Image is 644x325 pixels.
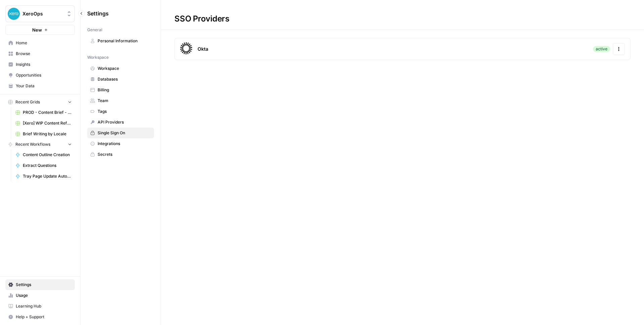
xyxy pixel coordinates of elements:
[98,119,151,125] span: API Providers
[87,9,109,17] span: Settings
[98,76,151,82] span: Databases
[8,8,20,20] img: XeroOps Logo
[87,63,154,74] a: Workspace
[5,279,75,290] a: Settings
[5,97,75,107] button: Recent Grids
[23,120,72,126] span: [Xero] WIP Content Refresh
[161,13,243,24] div: SSO Providers
[593,46,610,52] div: active
[23,131,72,137] span: Brief Writing by Locale
[5,312,75,322] button: Help + Support
[98,38,151,44] span: Personal Information
[98,141,151,147] span: Integrations
[12,171,75,182] a: Tray Page Update Automation
[5,70,75,81] a: Opportunities
[98,87,151,93] span: Billing
[5,301,75,312] a: Learning Hub
[16,292,72,298] span: Usage
[32,27,42,33] span: New
[12,118,75,129] a: [Xero] WIP Content Refresh
[12,129,75,139] a: Brief Writing by Locale
[23,109,72,115] span: PROD - Content Brief - CoreAcquisition
[16,40,72,46] span: Home
[16,83,72,89] span: Your Data
[5,48,75,59] a: Browse
[16,61,72,67] span: Insights
[16,303,72,309] span: Learning Hub
[87,54,109,60] span: Workspace
[15,99,40,105] span: Recent Grids
[16,51,72,57] span: Browse
[87,117,154,128] a: API Providers
[5,38,75,48] a: Home
[87,149,154,160] a: Secrets
[23,152,72,158] span: Content Outline Creation
[23,162,72,169] span: Extract Questions
[5,139,75,149] button: Recent Workflows
[23,173,72,179] span: Tray Page Update Automation
[12,149,75,160] a: Content Outline Creation
[98,108,151,114] span: Tags
[5,59,75,70] a: Insights
[5,290,75,301] a: Usage
[87,36,154,46] a: Personal Information
[5,5,75,22] button: Workspace: XeroOps
[87,95,154,106] a: Team
[22,10,63,17] span: XeroOps
[87,85,154,95] a: Billing
[198,46,208,52] span: Okta
[12,107,75,118] a: PROD - Content Brief - CoreAcquisition
[16,314,72,320] span: Help + Support
[87,74,154,85] a: Databases
[98,151,151,157] span: Secrets
[16,282,72,288] span: Settings
[98,130,151,136] span: Single Sign On
[87,128,154,138] a: Single Sign On
[12,160,75,171] a: Extract Questions
[5,81,75,91] a: Your Data
[87,138,154,149] a: Integrations
[16,72,72,78] span: Opportunities
[98,65,151,72] span: Workspace
[15,141,50,147] span: Recent Workflows
[87,27,102,33] span: General
[98,98,151,104] span: Team
[5,25,75,35] button: New
[87,106,154,117] a: Tags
